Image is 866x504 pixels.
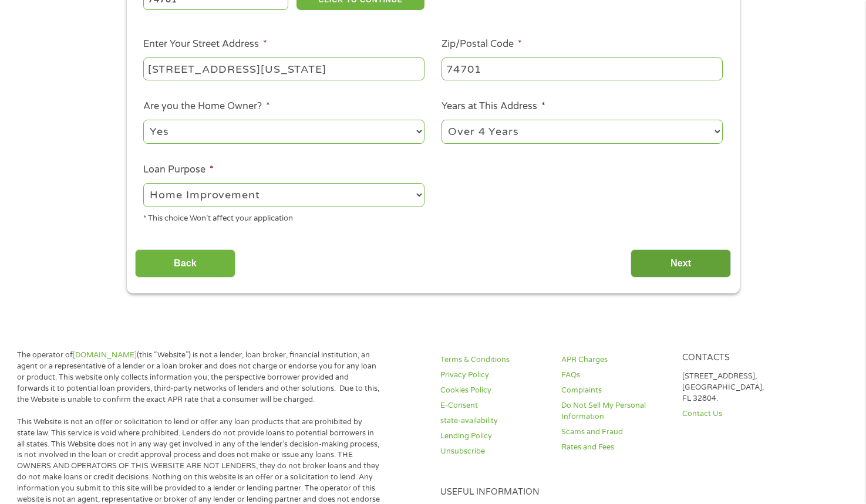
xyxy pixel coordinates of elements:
a: Unsubscribe [440,446,547,457]
a: APR Charges [561,354,668,366]
input: Back [135,249,235,278]
h4: Useful Information [440,487,789,498]
a: Contact Us [682,408,789,420]
a: E-Consent [440,400,547,411]
a: Do Not Sell My Personal Information [561,400,668,422]
a: Lending Policy [440,431,547,442]
input: 1 Main Street [143,57,424,80]
input: Next [631,249,731,278]
label: Zip/Postal Code [442,38,522,50]
a: Privacy Policy [440,370,547,381]
a: Rates and Fees [561,442,668,453]
label: Loan Purpose [143,164,214,176]
label: Years at This Address [442,100,545,113]
label: Are you the Home Owner? [143,100,270,113]
p: [STREET_ADDRESS], [GEOGRAPHIC_DATA], FL 32804. [682,371,789,404]
a: Complaints [561,385,668,396]
a: Terms & Conditions [440,354,547,366]
a: FAQs [561,370,668,381]
h4: Contacts [682,353,789,364]
div: * This choice Won’t affect your application [143,209,424,225]
a: state-availability [440,415,547,427]
a: Scams and Fraud [561,427,668,438]
label: Enter Your Street Address [143,38,267,50]
a: [DOMAIN_NAME] [73,350,137,360]
p: The operator of (this “Website”) is not a lender, loan broker, financial institution, an agent or... [17,350,380,405]
a: Cookies Policy [440,385,547,396]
